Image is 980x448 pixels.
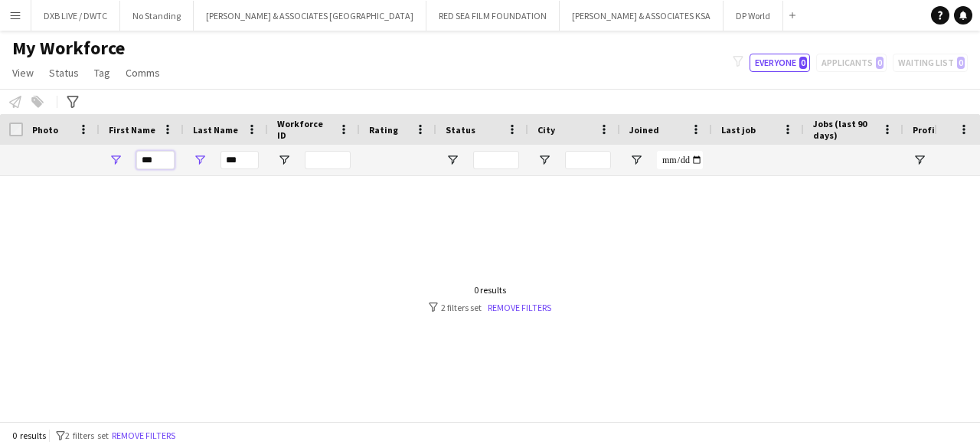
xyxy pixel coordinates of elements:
button: DXB LIVE / DWTC [31,1,120,31]
span: Comms [126,66,160,80]
span: Status [49,66,79,80]
button: Everyone0 [750,54,810,72]
button: Open Filter Menu [446,153,459,167]
a: Remove filters [488,302,551,313]
button: [PERSON_NAME] & ASSOCIATES KSA [560,1,724,31]
span: Joined [629,124,659,136]
span: Jobs (last 90 days) [813,118,876,141]
button: Open Filter Menu [277,153,291,167]
app-action-btn: Advanced filters [64,93,82,111]
span: City [537,124,555,136]
input: Last Name Filter Input [220,151,259,169]
button: Open Filter Menu [193,153,207,167]
span: View [12,66,34,80]
span: Workforce ID [277,118,332,141]
span: Last Name [193,124,238,136]
button: No Standing [120,1,194,31]
span: Tag [94,66,110,80]
button: [PERSON_NAME] & ASSOCIATES [GEOGRAPHIC_DATA] [194,1,426,31]
span: 0 [799,57,807,69]
input: Workforce ID Filter Input [305,151,351,169]
span: 2 filters set [65,430,109,441]
a: Tag [88,63,116,83]
button: Open Filter Menu [629,153,643,167]
span: My Workforce [12,37,125,60]
a: Status [43,63,85,83]
button: RED SEA FILM FOUNDATION [426,1,560,31]
button: DP World [724,1,783,31]
span: Profile [913,124,943,136]
span: Last job [721,124,756,136]
a: View [6,63,40,83]
span: Photo [32,124,58,136]
a: Comms [119,63,166,83]
span: Status [446,124,475,136]
input: First Name Filter Input [136,151,175,169]
div: 0 results [429,284,551,296]
span: First Name [109,124,155,136]
button: Open Filter Menu [913,153,926,167]
span: Rating [369,124,398,136]
button: Open Filter Menu [109,153,122,167]
button: Remove filters [109,427,178,444]
input: Status Filter Input [473,151,519,169]
input: Joined Filter Input [657,151,703,169]
div: 2 filters set [429,302,551,313]
input: City Filter Input [565,151,611,169]
button: Open Filter Menu [537,153,551,167]
input: Column with Header Selection [9,123,23,136]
